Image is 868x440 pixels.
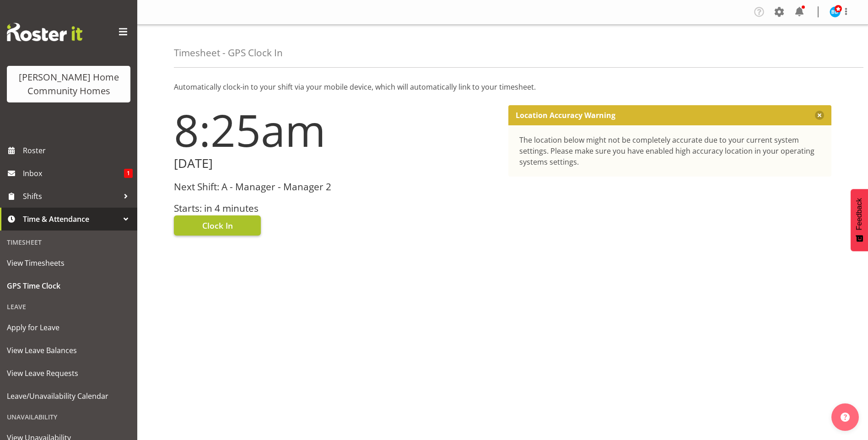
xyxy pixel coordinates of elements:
[516,111,615,120] p: Location Accuracy Warning
[815,111,824,120] button: Close message
[2,362,135,385] a: View Leave Requests
[2,316,135,339] a: Apply for Leave
[23,166,124,180] span: Inbox
[124,169,133,178] span: 1
[519,134,821,167] div: The location below might not be completely accurate due to your current system settings. Please m...
[841,413,850,422] img: help-xxl-2.png
[7,256,130,270] span: View Timesheets
[2,274,135,297] a: GPS Time Clock
[23,212,119,226] span: Time & Attendance
[23,144,133,157] span: Roster
[174,182,497,192] h3: Next Shift: A - Manager - Manager 2
[7,279,130,293] span: GPS Time Clock
[7,343,130,357] span: View Leave Balances
[855,198,863,230] span: Feedback
[2,385,135,408] a: Leave/Unavailability Calendar
[851,189,868,251] button: Feedback - Show survey
[2,233,135,252] div: Timesheet
[23,189,119,203] span: Shifts
[830,6,841,17] img: barbara-dunlop8515.jpg
[2,297,135,316] div: Leave
[174,215,261,236] button: Clock In
[174,203,497,214] h3: Starts: in 4 minutes
[7,366,130,380] span: View Leave Requests
[2,339,135,362] a: View Leave Balances
[7,389,130,403] span: Leave/Unavailability Calendar
[174,156,497,171] h2: [DATE]
[7,23,82,41] img: Rosterit website logo
[174,105,497,155] h1: 8:25am
[2,408,135,426] div: Unavailability
[202,220,233,231] span: Clock In
[174,48,283,58] h4: Timesheet - GPS Clock In
[174,81,831,92] p: Automatically clock-in to your shift via your mobile device, which will automatically link to you...
[7,321,130,334] span: Apply for Leave
[16,70,121,98] div: [PERSON_NAME] Home Community Homes
[2,252,135,274] a: View Timesheets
